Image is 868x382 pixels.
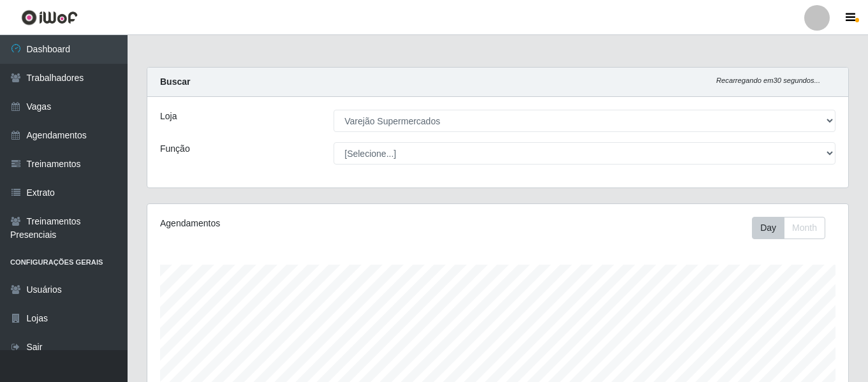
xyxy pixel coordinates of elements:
[716,77,820,84] i: Recarregando em 30 segundos...
[160,142,190,156] label: Função
[752,217,825,239] div: First group
[752,217,784,239] button: Day
[160,77,190,87] strong: Buscar
[160,110,177,123] label: Loja
[160,217,430,230] div: Agendamentos
[752,217,835,239] div: Toolbar with button groups
[784,217,825,239] button: Month
[21,10,78,26] img: CoreUI Logo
